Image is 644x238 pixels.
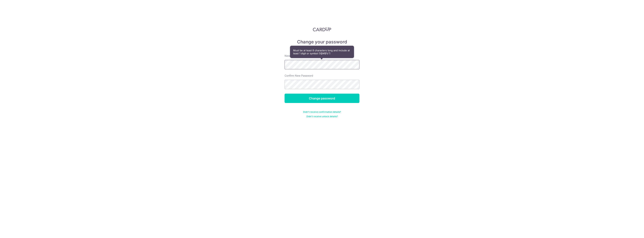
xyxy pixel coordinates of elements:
div: Must be at least 8 characters long and include at least 1 digit or symbol (!@#$%^) [290,46,354,58]
input: Change password [285,94,359,103]
label: New password [285,54,303,58]
label: Confirm New Password [285,74,313,78]
a: Didn't receive confirmation details? [303,110,341,113]
img: CardUp Logo [313,27,331,31]
h5: Change your password [285,39,359,45]
a: Didn't receive unlock details? [306,115,338,118]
